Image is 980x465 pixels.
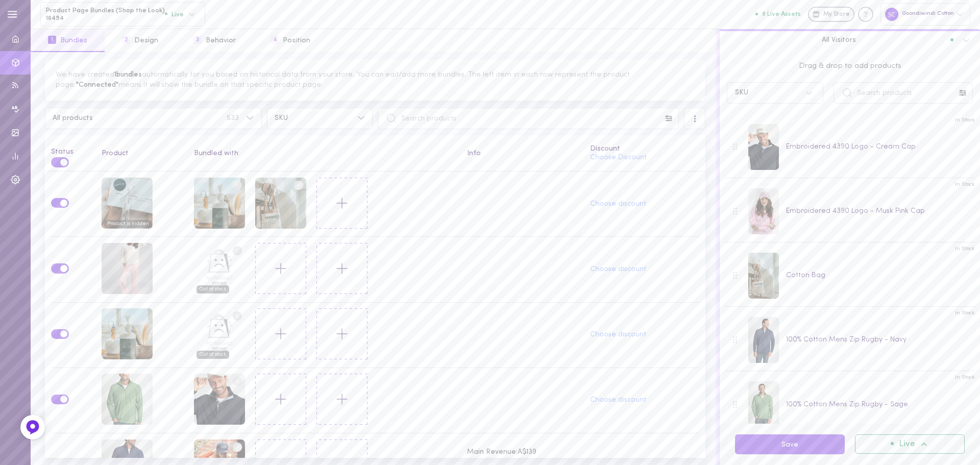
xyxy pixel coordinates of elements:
span: 3 [193,36,202,44]
button: 2Design [105,29,176,52]
button: Live [855,434,965,454]
span: My Store [823,10,850,19]
div: Embroidered 4390 Logo - Musk Pink Cap [786,206,925,216]
span: Out of stock [197,351,229,359]
div: NO PRODUCT 8301716340956 [194,243,245,296]
div: Bundled with [194,150,455,157]
span: Live [899,440,915,449]
div: Cottonseed Oil Lotion [194,178,245,231]
div: Cotton Bag [255,178,306,231]
button: Choose Discount [590,154,647,161]
span: In Stock [955,374,975,381]
div: Cottonseed Oil Lotion [102,308,153,361]
input: Search products [378,108,679,129]
div: 100% Cotton Mens Zip Rugby - Sage [786,399,908,410]
div: NO PRODUCT 815825092654 [194,308,245,361]
button: Choose discount [590,266,646,273]
span: All Visitors [822,35,856,44]
span: 1 bundles [114,71,142,79]
div: Gift Voucher [102,178,153,231]
div: We have created automatically for you based on historical data from your store. You can edit/add ... [45,59,705,101]
span: All products [53,115,227,122]
span: Product Page Bundles (Shop the Look) 16454 [46,7,165,22]
span: In Stock [955,309,975,317]
button: 9 Live Assets [755,11,801,17]
button: 3Behavior [176,29,253,52]
input: Search products [834,82,973,104]
div: Embroidered 4390 Logo - Cream Cap [194,374,245,427]
button: SKU [267,108,373,129]
span: Main Revenue: A$139 [467,447,579,457]
span: 2 [122,36,130,44]
span: 4 [271,36,279,44]
button: 4Position [253,29,328,52]
button: Save [735,434,845,454]
span: 533 [227,115,239,122]
button: Choose discount [590,331,646,338]
div: Product [102,150,182,157]
span: In Stock [955,245,975,253]
button: All products533 [45,108,262,129]
div: Cotton Bag [786,270,825,281]
span: Product is hidden [104,220,152,228]
a: 9 Live Assets [755,11,808,18]
div: Status [51,141,90,156]
img: Feedback Button [25,420,40,435]
div: Embroidered 4390 Logo - Cream Cap [786,141,916,152]
div: Knowledge center [858,7,873,22]
span: SKU [275,115,350,122]
span: Drag & drop to add products [727,61,973,72]
div: Discount [590,145,699,153]
button: Choose discount [590,201,646,208]
div: Info [467,150,579,157]
span: Out of stock [197,285,229,293]
div: Straight Leg Flat Front Linen Pants - Pale Pink [102,243,153,296]
button: Choose discount [590,397,646,404]
div: 100% Cotton Mens Zip Rugby - Navy [786,334,906,345]
a: My Store [808,7,854,22]
span: "Connected" [76,81,118,89]
div: 100% Cotton Mens Zip Rugby - Sage [102,374,153,427]
div: SKU [735,89,748,96]
span: In Stock [955,181,975,188]
span: Live [165,11,184,17]
span: In Stock [955,116,975,124]
div: Goondiwindi Cotton [880,3,970,25]
span: 1 [48,36,56,44]
button: 1Bundles [31,29,105,52]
